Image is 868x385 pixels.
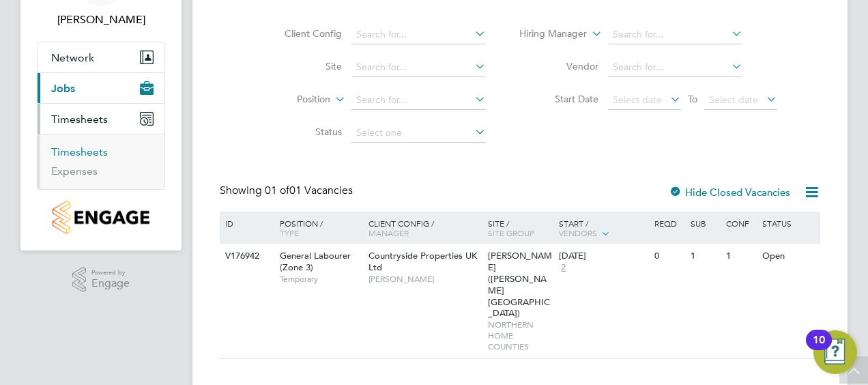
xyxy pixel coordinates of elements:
[608,25,742,44] input: Search for...
[222,212,270,235] div: ID
[38,104,164,134] button: Timesheets
[51,165,98,177] a: Expenses
[488,227,534,238] span: Site Group
[263,60,342,72] label: Site
[684,90,701,108] span: To
[759,212,818,235] div: Status
[484,212,556,244] div: Site /
[91,278,130,289] span: Engage
[51,82,75,95] span: Jobs
[38,42,164,72] button: Network
[263,126,342,138] label: Status
[51,113,108,126] span: Timesheets
[252,93,330,106] label: Position
[37,201,165,234] a: Go to home page
[559,262,568,274] span: 2
[555,212,651,246] div: Start /
[37,12,165,28] span: Jamie Reynolds
[351,124,486,143] input: Select one
[488,250,552,319] span: [PERSON_NAME] ([PERSON_NAME][GEOGRAPHIC_DATA])
[651,244,686,269] div: 0
[280,250,351,273] span: General Labourer (Zone 3)
[220,184,356,198] div: Showing
[351,58,486,77] input: Search for...
[270,212,365,244] div: Position /
[559,251,648,262] div: [DATE]
[613,94,662,106] span: Select date
[351,91,486,110] input: Search for...
[72,267,130,293] a: Powered byEngage
[669,186,790,199] label: Hide Closed Vacancies
[91,267,130,279] span: Powered by
[280,227,299,238] span: Type
[280,274,362,285] span: Temporary
[265,184,353,197] span: 01 Vacancies
[687,244,723,269] div: 1
[368,274,481,285] span: [PERSON_NAME]
[368,227,409,238] span: Manager
[351,25,486,44] input: Search for...
[759,244,818,269] div: Open
[488,319,553,352] span: NORTHERN HOME COUNTIES
[723,244,758,269] div: 1
[651,212,686,235] div: Reqd
[365,212,484,244] div: Client Config /
[723,212,758,235] div: Conf
[38,73,164,103] button: Jobs
[263,27,342,40] label: Client Config
[813,340,825,358] div: 10
[508,27,587,41] label: Hiring Manager
[53,201,149,234] img: countryside-properties-logo-retina.png
[813,330,857,374] button: Open Resource Center, 10 new notifications
[608,58,742,77] input: Search for...
[368,250,477,273] span: Countryside Properties UK Ltd
[709,94,758,106] span: Select date
[38,134,164,189] div: Timesheets
[51,51,94,64] span: Network
[520,60,598,72] label: Vendor
[265,184,289,197] span: 01 of
[687,212,723,235] div: Sub
[559,227,597,238] span: Vendors
[222,244,270,269] div: V176942
[520,93,598,105] label: Start Date
[51,145,108,158] a: Timesheets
